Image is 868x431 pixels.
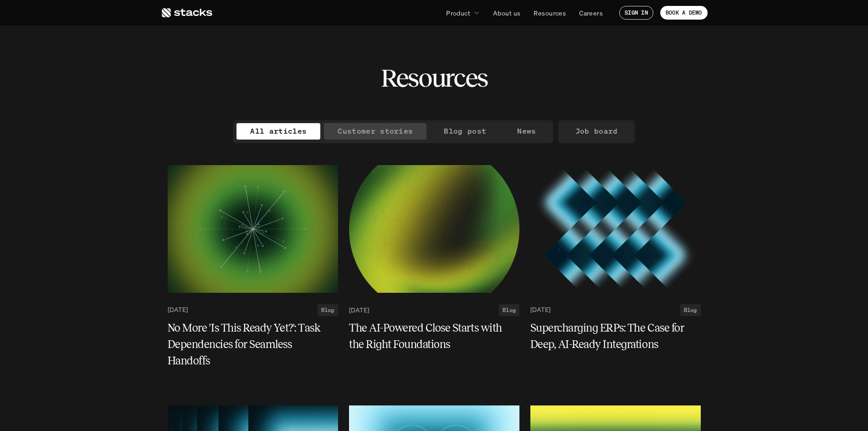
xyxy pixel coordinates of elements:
[430,123,500,140] a: Blog post
[349,320,508,353] h5: The AI-Powered Close Starts with the Right Foundations
[168,320,327,369] h5: No More 'Is This Ready Yet?': Task Dependencies for Seamless Handoffs
[380,64,488,92] h2: Resources
[349,320,519,353] a: The AI-Powered Close Starts with the Right Foundations
[530,304,701,316] a: [DATE]Blog
[168,320,338,369] a: No More 'Is This Ready Yet?': Task Dependencies for Seamless Handoffs
[321,307,334,313] h2: Blog
[236,123,320,140] a: All articles
[562,123,632,140] a: Job board
[503,307,516,313] h2: Blog
[619,6,653,20] a: SIGN IN
[137,41,176,48] a: Privacy Policy
[530,320,701,353] a: Supercharging ERPs: The Case for Deep, AI-Ready Integrations
[250,125,307,138] p: All articles
[574,5,608,21] a: Careers
[625,10,648,16] p: SIGN IN
[503,123,550,140] a: News
[530,306,550,314] p: [DATE]
[168,306,188,314] p: [DATE]
[324,123,426,140] a: Customer stories
[575,125,618,138] p: Job board
[444,125,486,138] p: Blog post
[168,304,338,316] a: [DATE]Blog
[488,5,526,21] a: About us
[660,6,708,20] a: BOOK A DEMO
[493,8,520,18] p: About us
[579,8,603,18] p: Careers
[446,8,470,18] p: Product
[517,125,536,138] p: News
[349,306,369,314] p: [DATE]
[534,8,566,18] p: Resources
[684,307,697,313] h2: Blog
[530,320,690,353] h5: Supercharging ERPs: The Case for Deep, AI-Ready Integrations
[528,5,571,21] a: Resources
[349,304,519,316] a: [DATE]Blog
[666,10,702,16] p: BOOK A DEMO
[338,125,413,138] p: Customer stories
